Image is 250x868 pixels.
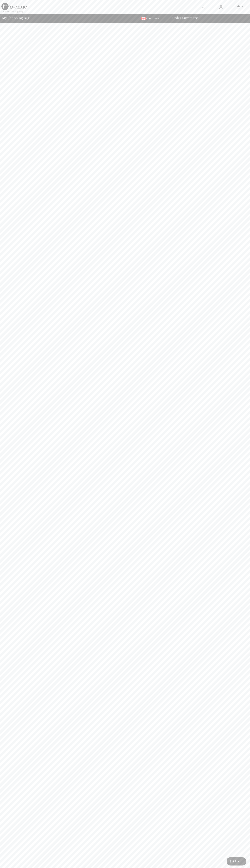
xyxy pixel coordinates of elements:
[1,10,23,13] div: < Continue Shopping
[1,3,27,10] img: 1ère Avenue
[237,5,240,9] img: My Bag
[219,5,222,9] img: My Info
[141,17,152,20] span: CAD
[230,5,247,9] a: 0
[227,857,246,866] iframe: Opens a widget where you can find more information
[167,16,248,20] div: Order Summary
[217,5,225,9] a: Sign In
[202,5,205,9] img: search the website
[141,17,146,20] img: Canadian Dollar
[154,17,159,20] span: EN
[242,6,243,9] span: 0
[2,16,29,20] span: My Shopping Bag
